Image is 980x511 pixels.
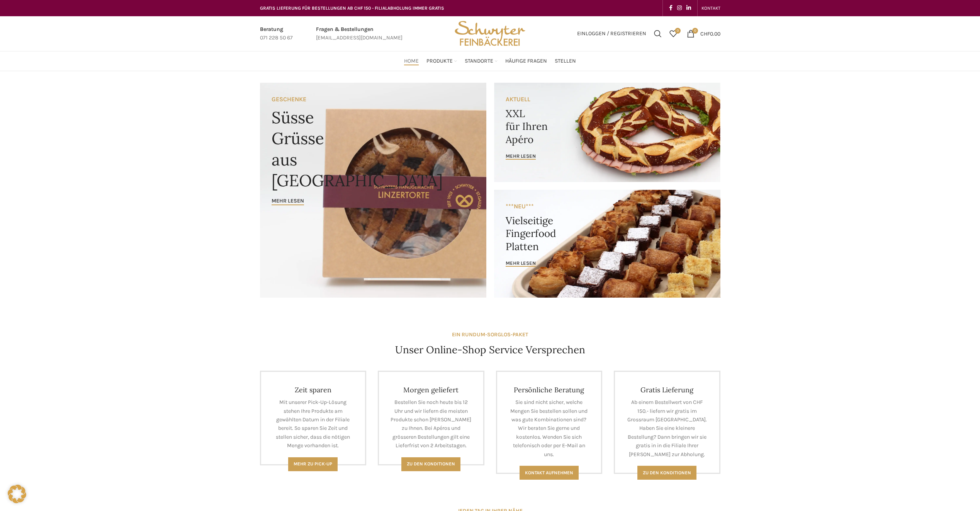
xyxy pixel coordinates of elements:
a: Banner link [260,83,486,298]
span: 0 [675,28,681,34]
span: Produkte [426,58,453,65]
a: Mehr zu Pick-Up [288,457,338,471]
a: 0 [666,26,681,41]
a: Banner link [494,190,720,298]
h4: Unser Online-Shop Service Versprechen [395,343,585,357]
span: Home [404,58,419,65]
a: Facebook social link [667,3,675,14]
div: Main navigation [256,53,724,69]
h4: Persönliche Beratung [509,385,590,394]
a: Einloggen / Registrieren [573,26,650,41]
span: Stellen [555,58,576,65]
strong: EIN RUNDUM-SORGLOS-PAKET [452,331,528,338]
span: Kontakt aufnehmen [525,470,573,475]
a: Suchen [650,26,666,41]
a: Banner link [494,83,720,182]
a: Stellen [555,53,576,69]
a: Zu den Konditionen [401,457,460,471]
a: Standorte [465,53,498,69]
span: Standorte [465,58,493,65]
h4: Morgen geliefert [391,385,472,394]
div: Meine Wunschliste [666,26,681,41]
a: Produkte [426,53,457,69]
bdi: 0.00 [700,30,720,37]
a: Infobox link [316,25,403,43]
h4: Gratis Lieferung [627,385,708,394]
a: Zu den konditionen [637,466,696,480]
a: Home [404,53,419,69]
span: CHF [700,30,710,37]
a: Site logo [452,30,528,36]
a: Häufige Fragen [505,53,547,69]
p: Bestellen Sie noch heute bis 12 Uhr und wir liefern die meisten Produkte schon [PERSON_NAME] zu I... [391,398,472,450]
h4: Zeit sparen [273,385,354,394]
p: Sie sind nicht sicher, welche Mengen Sie bestellen sollen und was gute Kombinationen sind? Wir be... [509,398,590,459]
img: Bäckerei Schwyter [452,16,528,51]
span: Einloggen / Registrieren [577,31,646,36]
span: Mehr zu Pick-Up [294,461,332,467]
span: Zu den Konditionen [407,461,455,467]
p: Ab einem Bestellwert von CHF 150.- liefern wir gratis im Grossraum [GEOGRAPHIC_DATA]. Haben Sie e... [627,398,708,459]
a: Kontakt aufnehmen [520,466,579,480]
span: GRATIS LIEFERUNG FÜR BESTELLUNGEN AB CHF 150 - FILIALABHOLUNG IMMER GRATIS [260,5,444,11]
div: Secondary navigation [698,0,724,16]
p: Mit unserer Pick-Up-Lösung stehen Ihre Produkte am gewählten Datum in der Filiale bereit. So spar... [273,398,354,450]
span: Zu den konditionen [643,470,691,475]
a: Instagram social link [675,3,684,14]
a: 0 CHF0.00 [683,26,724,41]
span: 0 [692,28,698,34]
a: Infobox link [260,25,293,43]
span: Häufige Fragen [505,58,547,65]
span: KONTAKT [701,5,720,11]
a: Linkedin social link [684,3,693,14]
a: KONTAKT [701,0,720,16]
